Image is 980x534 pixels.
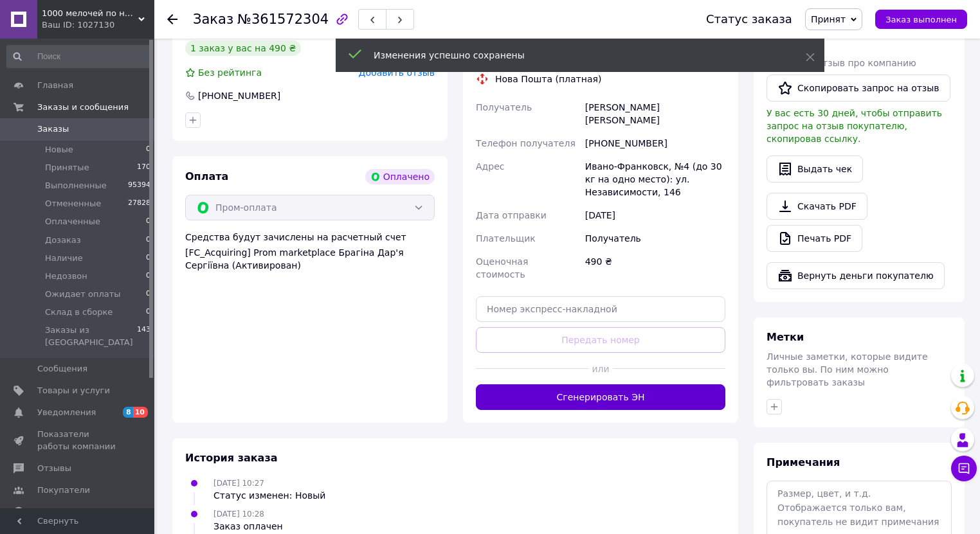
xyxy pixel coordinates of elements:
div: Изменения успешно сохранены [374,49,774,62]
span: 170 [137,162,150,174]
span: 143 [137,325,150,348]
span: Телефон получателя [476,138,576,148]
div: Оплачено [365,169,435,184]
div: [PERSON_NAME] [PERSON_NAME] [583,96,728,132]
span: или [588,362,613,375]
span: 1000 мелочей по низким ценам [42,8,138,19]
span: 10 [133,407,148,418]
span: Получатель [476,102,532,112]
button: Скопировать запрос на отзыв [767,75,950,102]
span: Недозвон [45,271,87,282]
button: Вернуть деньги покупателю [767,262,945,289]
div: Статус заказа [706,13,792,26]
span: Оценочная стоимость [476,256,528,280]
a: Печать PDF [767,225,862,252]
span: Наличие [45,253,83,264]
span: Товары и услуги [37,385,110,396]
span: Каталог ProSale [37,506,107,518]
span: Личные заметки, которые видите только вы. По ним можно фильтровать заказы [767,352,928,387]
span: Оплата [185,170,228,182]
span: 27828 [128,198,150,209]
span: Ожидает оплаты [45,289,121,300]
span: История заказа [185,452,278,464]
span: [DATE] 10:27 [213,479,264,488]
div: 1 заказ у вас на 490 ₴ [185,40,301,56]
span: 0 [146,271,150,282]
div: 490 ₴ [583,250,728,286]
span: Дозаказ [45,235,81,246]
div: Нова Пошта (платная) [492,73,604,85]
span: Главная [37,80,73,91]
div: [PHONE_NUMBER] [583,132,728,155]
span: Заказы [37,123,69,135]
span: Заказ [193,12,233,27]
span: 8 [123,407,133,418]
span: Отзывы [37,463,71,474]
span: Заказ выполнен [885,15,957,24]
span: 0 [146,253,150,264]
input: Поиск [6,45,152,68]
span: Уведомления [37,407,96,418]
button: Сгенерировать ЭН [476,384,725,410]
span: 0 [146,235,150,246]
span: Метки [767,331,804,343]
span: Покупатели [37,485,90,496]
span: Без рейтинга [198,67,262,78]
span: [DATE] 10:28 [213,510,264,519]
div: [DATE] [583,204,728,227]
span: Принят [811,14,846,24]
div: Ваш ID: 1027130 [42,19,154,31]
a: Скачать PDF [767,193,867,220]
span: Дата отправки [476,210,547,220]
span: Сообщения [37,363,87,375]
span: Отмененные [45,198,101,209]
span: Примечания [767,456,840,468]
div: Статус изменен: Новый [213,489,325,502]
span: Склад в сборке [45,307,113,318]
div: Заказ оплачен [213,520,283,533]
span: Запрос на отзыв про компанию [767,58,916,68]
span: Заказы и сообщения [37,102,129,113]
span: 0 [146,216,150,227]
span: Показатели работы компании [37,429,119,452]
span: У вас есть 30 дней, чтобы отправить запрос на отзыв покупателю, скопировав ссылку. [767,108,942,144]
span: №361572304 [237,12,329,27]
div: Вернуться назад [167,13,177,26]
span: Плательщик [476,233,536,244]
div: Ивано-Франковск, №4 (до 30 кг на одно место): ул. Независимости, 146 [583,155,728,204]
span: Принятые [45,162,89,174]
div: [FC_Acquiring] Prom marketplace Брагіна Дар'я Сергіївна (Активирован) [185,246,435,272]
button: Заказ выполнен [875,10,967,29]
span: Заказы из [GEOGRAPHIC_DATA] [45,325,137,348]
span: Выполненные [45,180,107,191]
span: 0 [146,307,150,318]
span: Новые [45,144,73,156]
input: Номер экспресс-накладной [476,296,725,322]
span: Адрес [476,161,504,172]
div: [PHONE_NUMBER] [197,89,282,102]
button: Выдать чек [767,156,863,182]
div: Средства будут зачислены на расчетный счет [185,231,435,272]
span: Оплаченные [45,216,100,227]
span: 0 [146,144,150,156]
button: Чат с покупателем [951,456,977,481]
div: Получатель [583,227,728,250]
span: 0 [146,289,150,300]
span: 95394 [128,180,150,191]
